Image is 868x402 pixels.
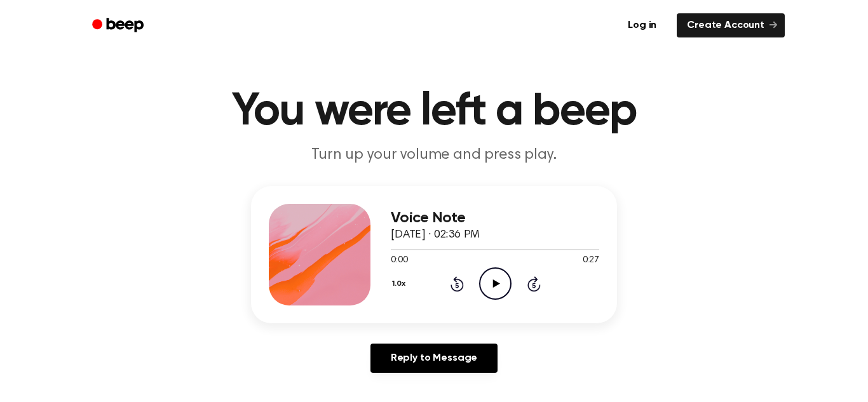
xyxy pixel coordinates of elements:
[83,13,155,38] a: Beep
[391,210,599,227] h3: Voice Note
[391,273,410,295] button: 1.0x
[677,13,785,37] a: Create Account
[391,254,407,267] span: 0:00
[583,254,599,267] span: 0:27
[391,229,480,241] span: [DATE] · 02:36 PM
[615,11,669,40] a: Log in
[190,145,678,166] p: Turn up your volume and press play.
[109,89,759,135] h1: You were left a beep
[370,344,498,373] a: Reply to Message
